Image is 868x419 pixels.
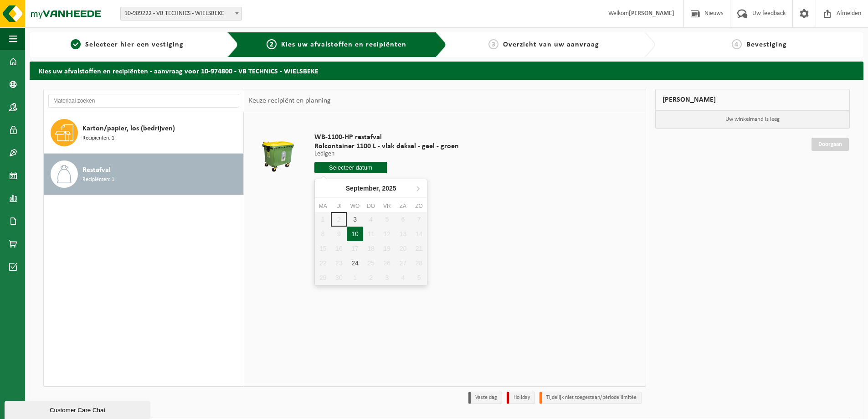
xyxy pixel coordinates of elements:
div: September, [342,181,400,196]
span: 2 [267,39,277,49]
span: Selecteer hier een vestiging [85,41,184,48]
span: Recipiënten: 1 [82,176,114,184]
div: 1 [347,270,363,285]
h2: Kies uw afvalstoffen en recipiënten - aanvraag voor 10-974800 - VB TECHNICS - WIELSBEKE [30,62,863,79]
div: 3 [347,212,363,227]
input: Materiaal zoeken [48,94,239,108]
span: 10-909222 - VB TECHNICS - WIELSBEKE [121,7,241,20]
a: Doorgaan [812,138,849,151]
span: 10-909222 - VB TECHNICS - WIELSBEKE [120,7,242,21]
button: Karton/papier, los (bedrijven) Recipiënten: 1 [44,112,244,154]
div: za [395,202,411,211]
span: Restafval [82,165,111,176]
div: do [363,202,379,211]
div: vr [379,202,395,211]
div: zo [411,202,427,211]
div: 10 [347,227,363,241]
div: di [331,202,347,211]
span: Kies uw afvalstoffen en recipiënten [281,41,406,48]
span: 4 [732,39,742,49]
span: Recipiënten: 1 [82,134,114,143]
iframe: chat widget [5,399,152,419]
li: Tijdelijk niet toegestaan/période limitée [539,392,642,404]
p: Ledigen [314,151,459,157]
input: Selecteer datum [314,162,387,173]
a: 1Selecteer hier een vestiging [34,39,220,50]
button: Restafval Recipiënten: 1 [44,154,244,195]
span: 1 [71,39,81,49]
span: Bevestiging [746,41,787,48]
div: 24 [347,256,363,270]
span: Karton/papier, los (bedrijven) [82,123,175,134]
span: WB-1100-HP restafval [314,133,459,142]
span: Overzicht van uw aanvraag [503,41,599,48]
div: Keuze recipiënt en planning [244,89,335,112]
li: Vaste dag [468,392,502,404]
span: Rolcontainer 1100 L - vlak deksel - geel - groen [314,142,459,151]
i: 2025 [382,185,396,191]
p: Uw winkelmand is leeg [656,111,850,128]
li: Holiday [507,392,535,404]
div: ma [315,202,331,211]
strong: [PERSON_NAME] [629,10,674,17]
span: 3 [488,39,498,49]
div: [PERSON_NAME] [655,89,850,111]
div: wo [347,202,363,211]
